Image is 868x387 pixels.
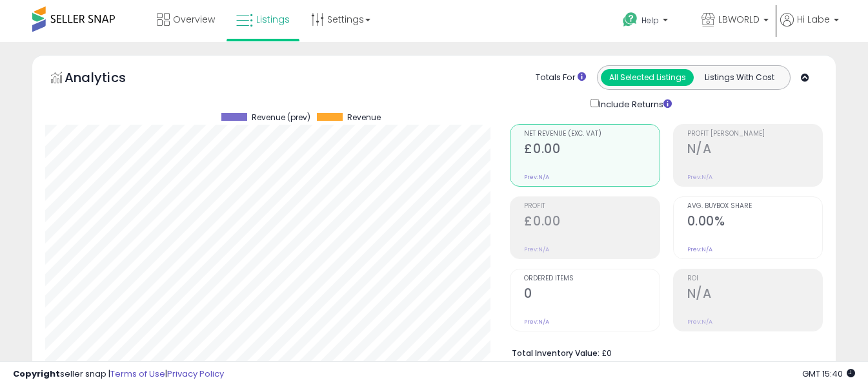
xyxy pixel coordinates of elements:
[524,246,549,253] small: Prev: N/A
[601,69,694,86] button: All Selected Listings
[797,13,830,26] span: Hi Labe
[536,72,586,84] div: Totals For
[622,12,638,28] i: Get Help
[687,318,712,326] small: Prev: N/A
[524,203,659,210] span: Profit
[110,368,165,380] a: Terms of Use
[687,173,712,181] small: Prev: N/A
[581,96,687,111] div: Include Returns
[524,286,659,304] h2: 0
[687,286,822,304] h2: N/A
[256,13,290,26] span: Listings
[13,368,224,381] div: seller snap | |
[612,2,690,42] a: Help
[693,69,786,86] button: Listings With Cost
[524,131,659,138] span: Net Revenue (Exc. VAT)
[641,15,659,26] span: Help
[780,13,839,42] a: Hi Labe
[802,368,855,380] span: 2025-08-15 15:40 GMT
[512,344,813,360] li: £0
[524,318,549,326] small: Prev: N/A
[718,13,760,26] span: LBWORLD
[524,214,659,231] h2: £0.00
[167,368,224,380] a: Privacy Policy
[687,131,822,138] span: Profit [PERSON_NAME]
[687,275,822,282] span: ROI
[512,348,600,359] b: Total Inventory Value:
[524,275,659,282] span: Ordered Items
[173,13,215,26] span: Overview
[687,246,712,253] small: Prev: N/A
[687,141,822,159] h2: N/A
[524,141,659,159] h2: £0.00
[65,68,151,90] h5: Analytics
[13,368,60,380] strong: Copyright
[687,203,822,210] span: Avg. Buybox Share
[347,113,381,122] span: Revenue
[687,214,822,231] h2: 0.00%
[252,113,310,122] span: Revenue (prev)
[524,173,549,181] small: Prev: N/A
